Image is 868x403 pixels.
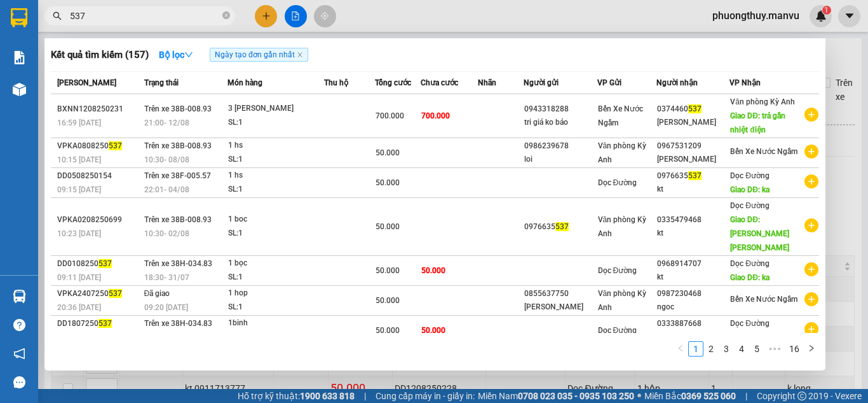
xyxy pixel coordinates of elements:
div: 1 hs [228,139,323,153]
div: SL: 1 [228,183,323,197]
span: 537 [688,104,702,113]
span: left [677,344,684,352]
a: 1 [689,342,703,356]
div: 1 hs [228,169,323,183]
img: warehouse-icon [13,83,26,96]
div: kt [657,271,729,284]
li: 3 [719,341,734,357]
span: Tổng cước [375,78,411,87]
span: close [297,52,303,58]
li: 2 [703,341,719,357]
li: 16 [785,341,804,357]
div: 0987230468 [657,287,729,300]
span: 50.000 [376,178,400,187]
div: 0374460 [657,103,729,116]
div: 0333887668 [657,317,729,330]
span: 16:59 [DATE] [57,118,101,127]
div: SL: 1 [228,271,323,285]
div: DD1807250 [57,317,140,330]
span: 537 [109,141,122,150]
div: [PERSON_NAME] [524,300,597,314]
li: Previous Page [673,341,688,357]
span: Trên xe 38B-008.93 [144,104,212,113]
span: Trên xe 38H-034.83 [144,259,212,268]
span: 20:36 [DATE] [57,303,101,312]
span: 537 [555,222,569,231]
span: question-circle [13,319,25,331]
li: Next 5 Pages [764,341,785,357]
div: SL: 1 [228,330,323,344]
button: left [673,341,688,357]
span: Nhãn [478,78,496,87]
span: close-circle [222,11,230,19]
span: Dọc Đường [598,178,637,187]
span: 21:00 - 12/08 [144,118,189,127]
span: search [53,11,62,20]
span: ••• [764,341,785,357]
span: 18:30 - 17/07 [144,333,189,342]
span: Trên xe 38F-005.57 [144,171,211,180]
span: Bến Xe Nước Ngầm [598,104,643,127]
div: 0943318288 [524,103,597,116]
span: close-circle [222,10,230,22]
span: 537 [109,289,122,298]
span: Dọc Đường [598,326,637,335]
div: ngoc [657,300,729,314]
span: 10:23 [DATE] [57,229,101,238]
span: Giao DĐ: ka [730,273,770,282]
a: 2 [704,342,718,356]
div: DD0108250 [57,257,140,271]
span: Người gửi [524,78,559,87]
div: kt [657,227,729,240]
div: VPKA0208250699 [57,213,140,227]
span: Dọc Đường [598,266,637,275]
div: BXNN1208250231 [57,103,140,116]
li: Next Page [804,341,819,357]
span: Người nhận [656,78,698,87]
span: plus-circle [804,262,818,276]
div: 0968914707 [657,257,729,271]
div: 3 [PERSON_NAME] [228,102,323,116]
span: Giao DĐ: ka [730,185,770,194]
span: Văn phòng Kỳ Anh [730,97,795,106]
li: 5 [749,341,764,357]
span: plus-circle [804,218,818,232]
span: 700.000 [421,111,450,120]
div: 1binh [228,316,323,330]
div: 0335479468 [657,213,729,227]
span: 10:30 - 02/08 [144,229,189,238]
span: plus-circle [804,322,818,336]
span: Dọc Đường [730,259,770,268]
span: plus-circle [804,108,818,122]
span: right [808,344,815,352]
div: VPKA2407250 [57,287,140,300]
span: Văn phòng Kỳ Anh [598,141,647,164]
div: [PERSON_NAME] [657,116,729,129]
span: down [184,50,193,59]
a: 5 [750,342,764,356]
span: plus-circle [804,292,818,306]
span: Bến Xe Nước Ngầm [730,147,797,156]
img: logo-vxr [11,8,27,27]
img: solution-icon [13,51,26,64]
span: 537 [98,319,112,328]
span: Bến Xe Nước Ngầm [730,295,797,304]
span: 50.000 [376,296,400,305]
span: 10:15 [DATE] [57,155,101,164]
span: 09:11 [DATE] [57,273,101,282]
div: VPKA0808250 [57,139,140,153]
span: 50.000 [376,326,400,335]
span: Văn phòng Kỳ Anh [598,215,647,238]
span: 50.000 [421,266,445,275]
div: 0986239678 [524,139,597,153]
span: VP Gửi [597,78,621,87]
div: 0855637750 [524,287,597,300]
div: tri giá ko báo [524,116,597,129]
span: 22:01 - 04/08 [144,185,189,194]
span: Giao DĐ: trả gần nhiệt điện [730,111,785,134]
span: Dọc Đường [730,201,770,210]
a: 3 [719,342,733,356]
div: 0976635 [524,220,597,234]
span: plus-circle [804,145,818,159]
span: 18:30 - 31/07 [144,273,189,282]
